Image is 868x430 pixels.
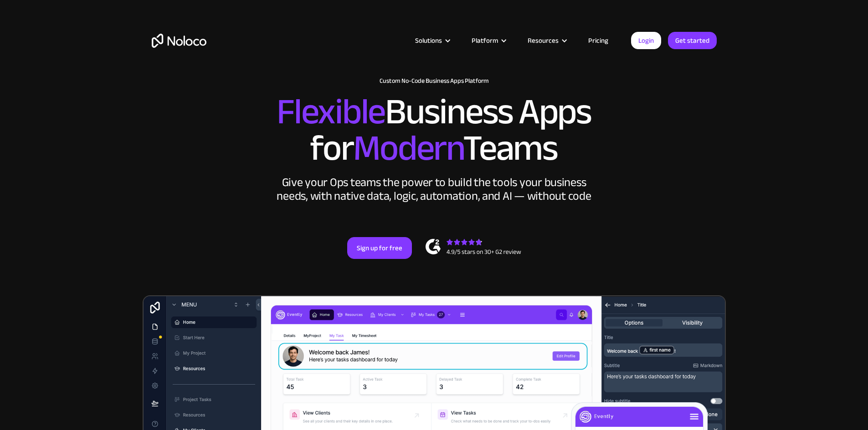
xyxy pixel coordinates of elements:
[415,35,442,46] div: Solutions
[275,176,594,203] div: Give your Ops teams the power to build the tools your business needs, with native data, logic, au...
[472,35,498,46] div: Platform
[577,35,620,46] a: Pricing
[404,35,460,46] div: Solutions
[347,237,412,259] a: Sign up for free
[152,94,717,167] h2: Business Apps for Teams
[528,35,559,46] div: Resources
[277,78,385,146] span: Flexible
[460,35,516,46] div: Platform
[353,114,463,182] span: Modern
[152,34,206,48] a: home
[631,32,661,49] a: Login
[668,32,717,49] a: Get started
[516,35,577,46] div: Resources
